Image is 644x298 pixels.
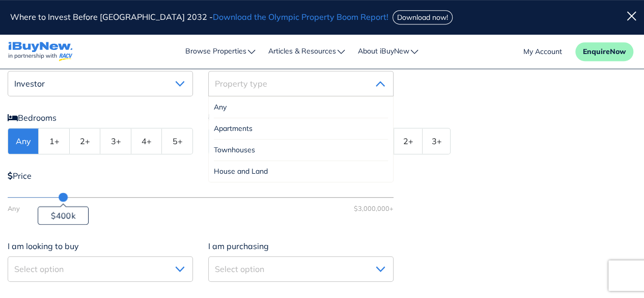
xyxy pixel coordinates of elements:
[208,256,394,282] button: Select option
[8,240,79,252] label: I am looking to buy
[523,46,562,57] a: account
[376,266,385,272] img: open
[214,140,388,161] div: Townhouses
[394,128,422,154] button: 2+
[8,170,32,182] label: Price
[100,128,131,154] button: 3+
[175,81,184,87] img: open
[8,204,20,213] span: Any
[131,128,162,154] button: 4+
[214,97,388,118] div: Any
[575,42,633,61] button: EnquireNow
[208,71,394,96] button: Property type
[39,128,69,154] button: 1+
[215,78,267,89] span: Property type
[14,264,64,274] span: Select option
[162,128,192,154] button: 5+
[393,10,453,24] button: Download now!
[8,128,39,154] button: Any
[10,12,390,22] span: Where to Invest Before [GEOGRAPHIC_DATA] 2032 -
[8,71,193,96] button: Investor
[213,12,388,22] span: Download the Olympic Property Boom Report!
[214,118,388,140] div: Apartments
[215,264,264,274] span: Select option
[208,240,269,252] label: I am purchasing
[8,256,193,282] button: Select option
[38,206,89,225] div: $400k
[610,47,626,56] span: Now
[376,81,385,87] img: open
[8,39,73,64] a: navigations
[423,128,450,154] button: 3+
[8,42,73,62] img: logo
[175,266,184,272] img: open
[354,204,394,213] span: $3,000,000+
[70,128,100,154] button: 2+
[14,78,45,89] span: Investor
[214,161,388,182] div: House and Land
[8,112,57,124] label: Bedrooms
